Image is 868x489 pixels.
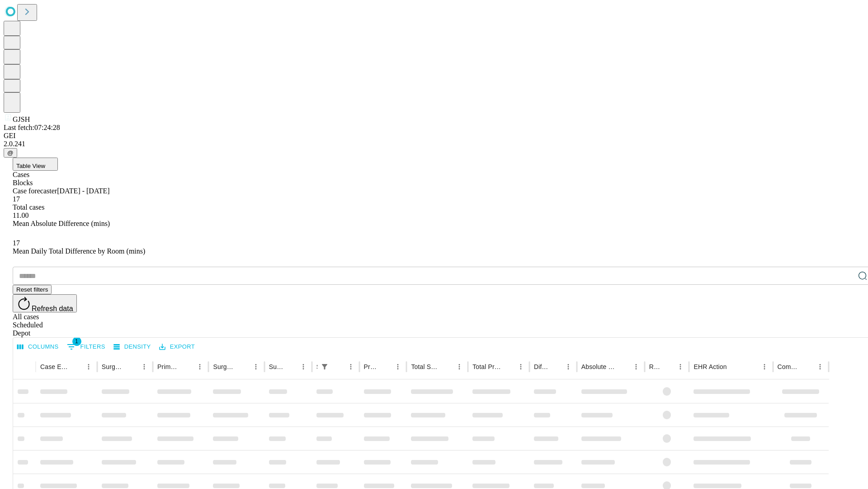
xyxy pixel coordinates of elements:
button: Reset filters [13,285,52,294]
button: Show filters [318,360,331,373]
button: Density [111,340,153,354]
button: Sort [801,360,814,373]
button: Sort [284,360,297,373]
span: Last fetch: 07:24:28 [4,124,60,131]
button: Sort [661,360,674,373]
button: Menu [630,360,642,373]
span: Mean Absolute Difference (mins) [13,220,110,227]
span: Mean Daily Total Difference by Room (mins) [13,247,145,255]
div: Difference [534,363,548,370]
button: Menu [344,360,357,373]
span: 17 [13,195,20,203]
div: Absolute Difference [581,363,616,370]
div: GEI [4,132,864,140]
button: Menu [814,360,826,373]
div: 1 active filter [318,360,331,373]
button: Menu [758,360,771,373]
span: 11.00 [13,211,28,219]
span: [DATE] - [DATE] [57,187,109,195]
div: Predicted In Room Duration [364,363,378,370]
button: Table View [13,158,58,171]
button: Menu [82,360,95,373]
button: Menu [250,360,262,373]
button: Sort [728,360,741,373]
button: Export [157,340,197,354]
button: Select columns [15,340,61,354]
div: Surgeon Name [102,363,124,370]
button: Menu [514,360,527,373]
div: Surgery Name [213,363,236,370]
div: Comments [778,363,800,370]
span: Total cases [13,203,44,211]
button: Menu [138,360,151,373]
button: Refresh data [13,294,77,312]
button: @ [4,148,17,158]
span: @ [7,149,14,156]
button: Sort [125,360,138,373]
button: Menu [392,360,404,373]
button: Sort [70,360,82,373]
span: Case forecaster [13,187,57,195]
button: Menu [297,360,310,373]
div: Primary Service [157,363,180,370]
button: Sort [379,360,392,373]
button: Sort [502,360,514,373]
button: Menu [562,360,575,373]
span: Table View [16,163,45,169]
div: Case Epic Id [40,363,69,370]
span: 17 [13,239,20,247]
div: EHR Action [693,363,726,370]
button: Menu [193,360,206,373]
div: Scheduled In Room Duration [316,363,317,370]
div: Total Predicted Duration [472,363,501,370]
button: Menu [453,360,466,373]
div: 2.0.241 [4,140,864,148]
button: Show filters [65,340,108,354]
span: 1 [72,337,81,346]
span: GJSH [13,115,30,123]
div: Total Scheduled Duration [411,363,439,370]
button: Sort [181,360,193,373]
button: Menu [674,360,687,373]
button: Sort [332,360,344,373]
div: Resolved in EHR [649,363,661,370]
span: Refresh data [32,305,73,312]
button: Sort [549,360,562,373]
button: Sort [440,360,453,373]
span: Reset filters [16,286,48,293]
div: Surgery Date [269,363,283,370]
button: Sort [617,360,630,373]
button: Sort [237,360,250,373]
